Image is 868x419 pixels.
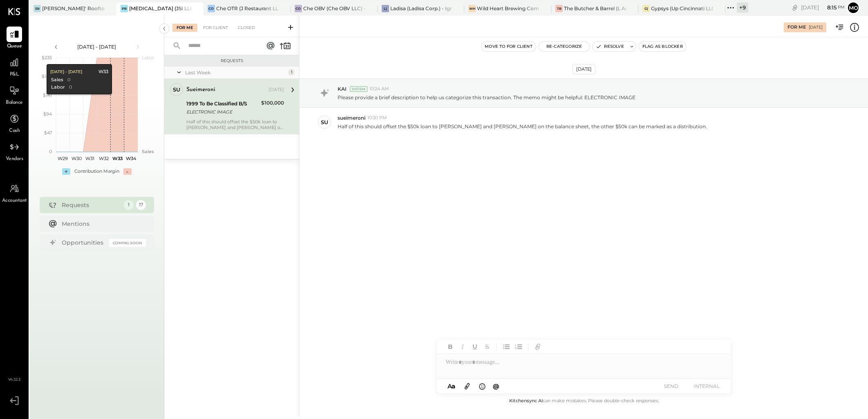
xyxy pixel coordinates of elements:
[186,108,259,116] div: ELECTRONIC IMAGE
[124,200,134,210] div: 1
[477,5,539,12] div: Wild Heart Brewing Company
[809,25,823,30] div: [DATE]
[0,55,28,78] a: P&L
[2,197,27,205] span: Accountant
[539,42,590,51] button: Re-Categorize
[43,111,52,117] text: $94
[208,5,215,12] div: CO
[791,3,799,12] div: copy link
[186,100,259,108] div: 1999 To Be Classified B/S
[44,130,52,136] text: $47
[6,99,23,107] span: Balance
[501,341,512,352] button: Unordered List
[303,5,365,12] div: Che OBV (Che OBV LLC) - Ignite
[481,42,536,51] button: Move to for client
[482,341,492,352] button: Strikethrough
[186,119,284,130] div: Half of this should offset the $50k loan to [PERSON_NAME] and [PERSON_NAME] on the balance sheet,...
[338,85,347,92] span: KAI
[172,24,197,32] div: For Me
[651,5,713,12] div: Gypsys (Up Cincinnati LLC) - Ignite
[42,5,104,12] div: [PERSON_NAME]' Rooftop - Ignite
[367,115,387,121] span: 10:30 PM
[109,239,146,247] div: Coming Soon
[655,381,688,392] button: SEND
[49,149,52,154] text: 0
[185,69,286,76] div: Last Week
[168,58,295,64] div: Requests
[338,94,635,101] p: Please provide a brief description to help us categorize this transaction. The memo might be help...
[71,156,81,161] text: W30
[468,5,476,12] div: WH
[0,181,28,205] a: Accountant
[142,55,154,60] text: Labor
[6,156,23,163] span: Vendors
[136,200,146,210] div: 17
[234,24,259,32] div: Closed
[490,381,502,391] button: @
[173,86,180,94] div: su
[98,156,108,161] text: W32
[51,77,63,83] div: Sales
[9,127,20,135] span: Cash
[445,341,456,352] button: Bold
[62,43,132,50] div: [DATE] - [DATE]
[369,86,389,92] span: 10:24 AM
[470,341,480,352] button: Underline
[10,71,19,78] span: P&L
[321,118,328,126] div: su
[74,168,119,175] div: Contribution Margin
[121,5,128,12] div: PB
[0,111,28,135] a: Cash
[295,5,302,12] div: CO
[787,24,806,31] div: For Me
[69,84,72,91] div: 0
[42,74,52,79] text: $188
[573,64,595,74] div: [DATE]
[7,43,22,50] span: Queue
[690,381,723,392] button: INTERNAL
[350,86,367,92] div: System
[42,55,52,60] text: $235
[34,5,41,12] div: SR
[288,69,295,76] div: 1
[390,5,452,12] div: Ladisa (Ladisa Corp.) - Ignite
[532,341,543,352] button: Add URL
[85,156,94,161] text: W31
[513,341,524,352] button: Ordered List
[261,99,284,107] div: $100,000
[98,69,108,75] div: W33
[338,123,707,130] p: Half of this should offset the $50k loan to [PERSON_NAME] and [PERSON_NAME] on the balance sheet,...
[642,5,650,12] div: G(
[555,5,563,12] div: TB
[639,42,686,51] button: Flag as Blocker
[0,27,28,50] a: Queue
[129,5,191,12] div: [MEDICAL_DATA] (JSI LLC) - Ignite
[445,382,458,391] button: Aa
[452,382,455,390] span: a
[847,1,860,14] button: Mo
[493,382,499,390] span: @
[564,5,626,12] div: The Butcher & Barrel (L Argento LLC) - [GEOGRAPHIC_DATA]
[268,87,284,93] div: [DATE]
[67,77,70,83] div: 0
[142,149,154,154] text: Sales
[50,69,82,75] div: [DATE] - [DATE]
[62,168,70,175] div: +
[51,84,65,91] div: Labor
[593,42,627,51] button: Resolve
[62,201,120,209] div: Requests
[801,4,845,11] div: [DATE]
[216,5,278,12] div: Che OTR (J Restaurant LLC) - Ignite
[457,341,468,352] button: Italic
[199,24,232,32] div: For Client
[123,168,132,175] div: -
[338,114,365,121] span: sueimeroni
[58,156,68,161] text: W29
[43,92,52,98] text: $141
[112,156,122,161] text: W33
[62,238,105,247] div: Opportunities
[125,156,136,161] text: W34
[186,86,215,94] div: sueimeroni
[0,83,28,107] a: Balance
[62,220,142,228] div: Mentions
